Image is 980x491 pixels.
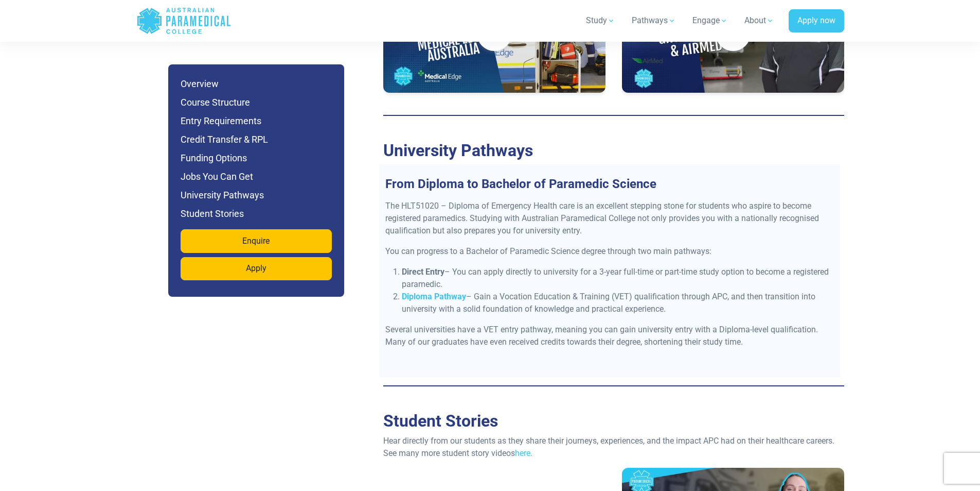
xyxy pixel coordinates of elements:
a: Pathways [626,6,682,35]
a: Diploma Pathway [402,292,466,301]
li: – You can apply directly to university for a 3-year full-time or part-time study option to become... [402,266,834,291]
h2: University Pathways [383,141,844,160]
li: – Gain a Vocation Education & Training (VET) qualification through APC, and then transition into ... [402,291,834,315]
a: Student Stories [383,411,498,431]
strong: Direct Entry [402,267,444,277]
a: Study [580,6,621,35]
a: here. [515,448,532,458]
p: The HLT51020 – Diploma of Emergency Health care is an excellent stepping stone for students who a... [385,200,834,237]
p: Several universities have a VET entry pathway, meaning you can gain university entry with a Diplo... [385,324,834,348]
a: Australian Paramedical College [136,4,231,38]
a: Engage [686,6,734,35]
a: Apply now [789,9,844,33]
p: Hear directly from our students as they share their journeys, experiences, and the impact APC had... [383,435,844,460]
h3: From Diploma to Bachelor of Paramedic Science [379,177,840,192]
p: You can progress to a Bachelor of Paramedic Science degree through two main pathways: [385,245,834,258]
a: About [738,6,780,35]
